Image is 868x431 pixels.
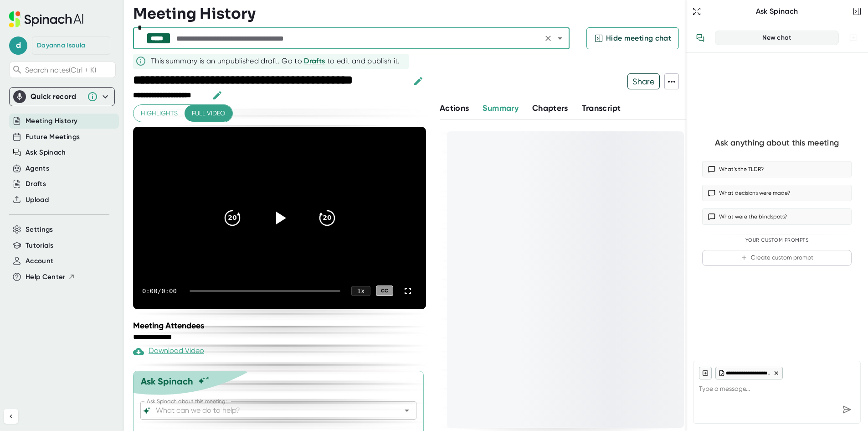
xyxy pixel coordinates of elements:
div: Ask Spinach [141,376,193,387]
span: Transcript [582,103,621,113]
div: Meeting Attendees [133,321,428,331]
span: Chapters [532,103,568,113]
div: 0:00 / 0:00 [142,287,179,295]
button: Full video [185,105,232,122]
button: Settings [26,224,53,235]
span: Summary [483,103,518,113]
div: Ask Spinach [703,7,851,16]
span: Highlights [141,108,178,119]
button: Upload [26,195,49,205]
button: Meeting History [26,116,77,126]
button: Open [554,32,566,45]
span: Help Center [26,272,66,282]
button: Tutorials [26,240,53,251]
h3: Meeting History [133,5,256,22]
button: Clear [542,32,555,45]
span: Actions [440,103,469,113]
button: Agents [26,163,49,174]
div: Dayanna Isaula [37,42,85,50]
button: Expand to Ask Spinach page [690,5,703,18]
div: Ask anything about this meeting [715,138,839,148]
span: Share [628,73,659,89]
button: View conversation history [691,29,709,47]
button: Collapse sidebar [4,409,18,424]
button: Account [26,256,53,266]
button: Transcript [582,102,621,114]
button: Create custom prompt [702,250,852,266]
button: Drafts [26,179,46,189]
span: Full video [192,108,225,119]
button: Share [627,73,660,89]
div: Send message [838,401,855,418]
button: Ask Spinach [26,147,66,158]
div: 1 x [351,286,370,296]
button: What decisions were made? [702,185,852,201]
div: CC [376,286,393,296]
button: Hide meeting chat [586,27,679,49]
span: Search notes (Ctrl + K) [25,66,113,74]
button: What’s the TLDR? [702,161,852,177]
button: Highlights [134,105,185,122]
div: Quick record [31,92,82,101]
button: Future Meetings [26,132,80,142]
button: Summary [483,102,518,114]
button: Open [401,404,413,417]
button: Chapters [532,102,568,114]
span: Drafts [304,57,325,65]
span: d [9,36,27,55]
div: Your Custom Prompts [702,237,852,244]
div: This summary is an unpublished draft. Go to to edit and publish it. [151,56,400,67]
button: Help Center [26,272,75,282]
div: Download Video [133,346,204,357]
input: What can we do to help? [154,404,387,417]
span: Hide meeting chat [606,33,671,44]
button: Actions [440,102,469,114]
div: Quick record [13,88,111,106]
button: Drafts [304,56,325,67]
button: What were the blindspots? [702,208,852,225]
div: New chat [721,34,833,42]
button: Close conversation sidebar [851,5,863,18]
